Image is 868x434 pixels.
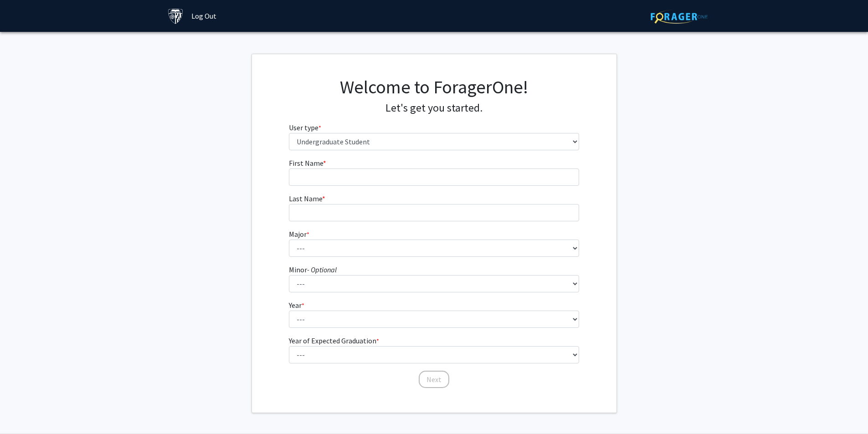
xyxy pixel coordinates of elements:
[289,76,579,98] h1: Welcome to ForagerOne!
[289,102,579,115] h4: Let's get you started.
[289,122,321,133] label: User type
[289,264,337,275] label: Minor
[7,393,39,427] iframe: Chat
[307,265,337,274] i: - Optional
[289,300,304,311] label: Year
[651,10,708,24] img: ForagerOne Logo
[289,194,322,203] span: Last Name
[289,335,379,346] label: Year of Expected Graduation
[419,371,449,388] button: Next
[289,229,309,240] label: Major
[289,158,323,168] span: First Name
[168,8,184,24] img: Johns Hopkins University Logo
